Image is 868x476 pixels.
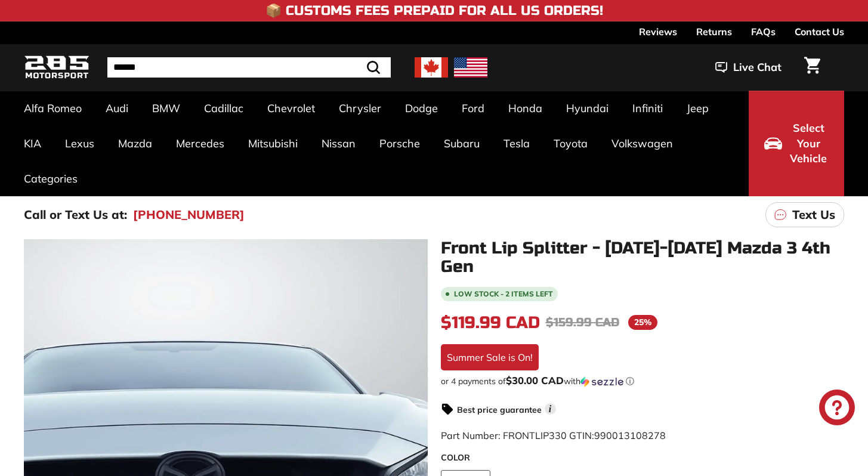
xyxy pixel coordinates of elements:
a: Lexus [53,126,106,161]
a: Cart [797,47,827,88]
a: [PHONE_NUMBER] [133,206,245,224]
a: Subaru [432,126,492,161]
a: Cadillac [192,91,255,126]
a: Jeep [675,91,721,126]
a: Hyundai [554,91,620,126]
div: or 4 payments of$30.00 CADwithSezzle Click to learn more about Sezzle [441,375,845,387]
label: COLOR [441,452,845,464]
h1: Front Lip Splitter - [DATE]-[DATE] Mazda 3 4th Gen [441,239,845,276]
span: Part Number: FRONTLIP330 GTIN: [441,429,666,441]
a: Ford [450,91,496,126]
a: Text Us [765,202,844,227]
a: Chrysler [327,91,393,126]
img: Sezzle [580,376,623,387]
a: Mitsubishi [236,126,310,161]
h4: 📦 Customs Fees Prepaid for All US Orders! [265,4,603,18]
a: Infiniti [620,91,675,126]
a: Honda [496,91,554,126]
a: Toyota [542,126,600,161]
a: Volkswagen [600,126,685,161]
span: $159.99 CAD [546,315,619,330]
span: i [545,403,556,415]
a: FAQs [751,21,776,42]
a: Nissan [310,126,367,161]
img: Logo_285_Motorsport_areodynamics_components [24,54,89,82]
span: $119.99 CAD [441,313,540,333]
button: Live Chat [700,52,797,82]
a: Mazda [106,126,164,161]
a: Categories [12,161,89,196]
a: Contact Us [795,21,844,42]
a: Audi [94,91,140,126]
span: Live Chat [733,60,781,75]
a: KIA [12,126,53,161]
strong: Best price guarantee [457,404,542,415]
a: Reviews [639,21,677,42]
span: Low stock - 2 items left [454,290,553,298]
a: Returns [696,21,732,42]
a: BMW [140,91,192,126]
a: Mercedes [164,126,236,161]
a: Porsche [367,126,432,161]
inbox-online-store-chat: Shopify online store chat [816,390,858,428]
div: or 4 payments of with [441,375,845,387]
span: 25% [628,315,657,330]
a: Tesla [492,126,542,161]
p: Text Us [792,206,835,224]
p: Call or Text Us at: [24,206,127,224]
span: $30.00 CAD [506,374,564,387]
a: Alfa Romeo [12,91,94,126]
span: Select Your Vehicle [788,120,829,166]
button: Select Your Vehicle [749,91,844,196]
input: Search [107,57,391,78]
div: Summer Sale is On! [441,344,539,370]
a: Chevrolet [255,91,327,126]
span: 990013108278 [594,429,666,441]
a: Dodge [393,91,450,126]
